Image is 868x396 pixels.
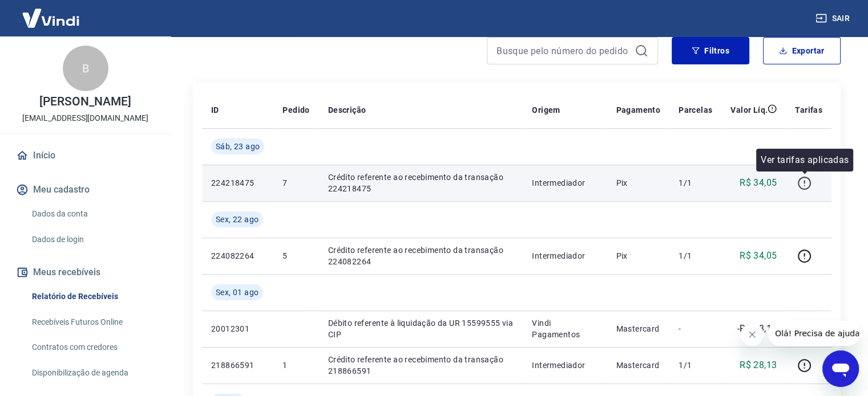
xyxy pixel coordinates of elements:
p: Valor Líq. [730,104,768,116]
p: Mastercard [616,360,660,371]
p: [EMAIL_ADDRESS][DOMAIN_NAME] [22,112,148,124]
iframe: Fechar mensagem [741,323,764,346]
span: Olá! Precisa de ajuda? [7,8,96,17]
p: R$ 28,13 [740,358,777,372]
p: Pedido [282,104,309,116]
p: Pix [616,177,660,189]
p: 1/1 [679,360,712,371]
img: Vindi [14,1,88,35]
p: R$ 34,05 [740,176,777,190]
a: Dados da conta [27,202,157,226]
p: Descrição [328,104,366,116]
input: Busque pelo número do pedido [496,42,630,59]
p: 218866591 [211,360,264,371]
a: Disponibilização de agenda [27,361,157,385]
button: Sair [813,8,854,29]
p: 1 [282,360,309,371]
p: 224218475 [211,177,264,189]
iframe: Botão para abrir a janela de mensagens [822,350,859,387]
a: Contratos com credores [27,336,157,359]
p: Origem [532,104,560,116]
button: Exportar [763,37,841,64]
p: 20012301 [211,323,264,334]
a: Início [14,143,157,168]
div: B [63,46,108,91]
p: Crédito referente ao recebimento da transação 224082264 [328,244,514,267]
p: [PERSON_NAME] [39,96,131,108]
a: Dados de login [27,228,157,251]
span: Sex, 01 ago [216,287,259,298]
p: Crédito referente ao recebimento da transação 218866591 [328,354,514,377]
span: Sex, 22 ago [216,214,259,225]
span: Sáb, 23 ago [216,141,260,152]
p: 5 [282,250,309,262]
p: Parcelas [679,104,712,116]
p: Crédito referente ao recebimento da transação 224218475 [328,172,514,194]
p: Ver tarifas aplicadas [761,153,849,167]
p: Mastercard [616,323,660,334]
button: Meus recebíveis [14,260,157,285]
p: Intermediador [532,250,597,262]
p: 224082264 [211,250,264,262]
p: Pix [616,250,660,262]
p: Pagamento [616,104,660,116]
a: Recebíveis Futuros Online [27,311,157,334]
p: Intermediador [532,360,597,371]
p: -R$ 28,13 [737,322,777,336]
button: Filtros [672,37,749,64]
p: - [679,323,712,334]
p: R$ 34,05 [740,249,777,263]
p: ID [211,104,219,116]
iframe: Mensagem da empresa [768,321,859,346]
p: Débito referente à liquidação da UR 15599555 via CIP [328,317,514,340]
button: Meu cadastro [14,177,157,202]
p: 1/1 [679,177,712,189]
p: Vindi Pagamentos [532,317,597,340]
a: Relatório de Recebíveis [27,285,157,308]
p: Tarifas [795,104,822,116]
p: 7 [282,177,309,189]
p: Intermediador [532,177,597,189]
p: 1/1 [679,250,712,262]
